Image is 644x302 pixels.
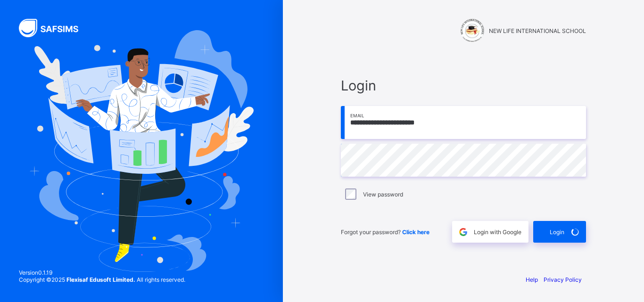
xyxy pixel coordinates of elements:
span: Forgot your password? [341,229,429,236]
img: Hero Image [29,30,254,271]
span: Version 0.1.19 [19,269,185,276]
a: Privacy Policy [544,276,582,283]
label: View password [363,191,403,198]
span: Login [341,77,586,94]
span: Copyright © 2025 All rights reserved. [19,276,185,283]
span: Login with Google [474,229,521,236]
img: google.396cfc9801f0270233282035f929180a.svg [458,227,469,237]
img: SAFSIMS Logo [19,19,90,37]
a: Click here [402,229,429,236]
span: NEW LIFE INTERNATIONAL SCHOOL [489,27,586,34]
span: Login [550,229,564,236]
a: Help [526,276,538,283]
strong: Flexisaf Edusoft Limited. [66,276,135,283]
